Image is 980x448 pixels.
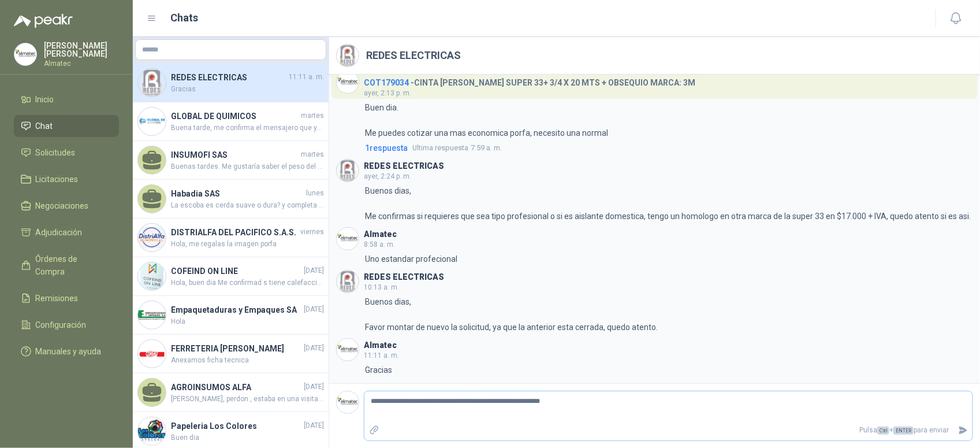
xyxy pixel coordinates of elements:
img: Company Logo [337,45,359,66]
h4: - CINTA [PERSON_NAME] SUPER 33+ 3/4 X 20 MTS + OBSEQUIO MARCA: 3M [364,75,695,86]
span: 10:13 a. m. [364,283,399,291]
a: Órdenes de Compra [14,248,119,283]
span: Gracias [171,84,324,95]
span: Órdenes de Compra [36,253,108,278]
img: Company Logo [138,262,166,290]
a: Solicitudes [14,142,119,164]
span: Hola, buen dia Me confirmad s tiene calefacción porfa [171,277,324,288]
a: Company LogoREDES ELECTRICAS11:11 a. m.Gracias [133,64,329,102]
img: Company Logo [337,271,359,293]
span: COT179034 [364,78,409,87]
a: Habadia SASlunesLa escoba es cerda suave o dura? y completa o solo el repuesto? [133,180,329,219]
span: martes [301,110,324,121]
span: Solicitudes [36,146,76,159]
span: ayer, 2:13 p. m. [364,89,411,97]
span: Chat [36,120,53,132]
h4: GLOBAL DE QUIMICOS [171,110,299,123]
a: Adjudicación [14,221,119,243]
span: 11:11 a. m. [364,351,399,360]
span: Hola [171,316,324,327]
span: [DATE] [304,343,324,354]
span: 8:58 a. m. [364,240,395,249]
a: Company LogoFERRETERIA [PERSON_NAME][DATE]Anexamos ficha tecnica [133,335,329,373]
h4: AGROINSUMOS ALFA [171,381,301,394]
a: Inicio [14,88,119,110]
h3: Almatec [364,342,397,349]
img: Company Logo [138,417,166,445]
span: Adjudicación [36,226,83,239]
h3: Almatec [364,69,397,75]
p: Uno estandar profecional [365,253,457,265]
h4: DISTRIALFA DEL PACIFICO S.A.S. [171,226,298,239]
a: Remisiones [14,287,119,309]
img: Company Logo [138,108,166,135]
span: Licitaciones [36,173,79,186]
img: Company Logo [138,301,166,329]
h4: REDES ELECTRICAS [171,71,286,84]
a: Chat [14,115,119,137]
a: Manuales y ayuda [14,340,119,362]
a: AGROINSUMOS ALFA[DATE][PERSON_NAME], perdon , estaba en una visita ya lo reviso [133,373,329,412]
a: Company LogoGLOBAL DE QUIMICOSmartesBuena tarde, me confirma el mensajero que ya se entregó [133,102,329,141]
span: Remisiones [36,292,79,305]
label: Adjuntar archivos [364,420,384,440]
a: Company LogoCOFEIND ON LINE[DATE]Hola, buen dia Me confirmad s tiene calefacción porfa [133,257,329,296]
h4: Papeleria Los Colores [171,420,301,432]
span: 11:11 a. m. [289,72,324,83]
p: [PERSON_NAME] [PERSON_NAME] [44,42,119,58]
h4: Empaquetaduras y Empaques SA [171,303,301,316]
span: ayer, 2:24 p. m. [364,172,411,180]
span: 1 respuesta [365,142,408,154]
span: Ctrl [877,427,889,435]
h4: INSUMOFI SAS [171,149,299,161]
span: martes [301,149,324,160]
span: Buena tarde, me confirma el mensajero que ya se entregó [171,123,324,134]
h4: COFEIND ON LINE [171,265,301,277]
p: Gracias [365,364,392,376]
span: Negociaciones [36,199,89,212]
span: Buenas tardes. Me gustaría saber el peso del rollo para poderles enviar una cotizacion acertada. ... [171,161,324,172]
span: viernes [300,227,324,238]
span: Configuración [36,319,87,331]
h4: Habadia SAS [171,187,304,200]
img: Logo peakr [14,14,73,28]
span: Hola, me regalas la imagen porfa [171,239,324,250]
img: Company Logo [138,69,166,97]
p: Buenos dias, Me confirmas si requieres que sea tipo profesional o si es aislante domestica, tengo... [365,184,971,223]
img: Company Logo [337,160,359,182]
p: Buen dia. Me puedes cotizar una mas economica porfa, necesito una normal [365,101,608,139]
span: [DATE] [304,382,324,393]
a: Company LogoEmpaquetaduras y Empaques SA[DATE]Hola [133,296,329,335]
img: Company Logo [337,71,359,93]
a: Negociaciones [14,195,119,217]
h1: Chats [171,10,199,26]
button: Enviar [953,420,972,440]
h4: FERRETERIA [PERSON_NAME] [171,342,301,355]
span: lunes [306,188,324,199]
a: Configuración [14,314,119,336]
span: Manuales y ayuda [36,345,102,358]
p: Buenos dias, Favor montar de nuevo la solicitud, ya que la anterior esta cerrada, quedo atento. [365,295,658,334]
p: Almatec [44,60,119,67]
span: 7:59 a. m. [412,142,502,154]
img: Company Logo [337,228,359,250]
span: ENTER [893,427,914,435]
span: [PERSON_NAME], perdon , estaba en una visita ya lo reviso [171,394,324,405]
span: [DATE] [304,265,324,276]
img: Company Logo [138,224,166,251]
h3: REDES ELECTRICAS [364,163,444,169]
span: Ultima respuesta [412,142,468,154]
p: Pulsa + para enviar [384,420,954,440]
img: Company Logo [138,340,166,368]
span: Anexamos ficha tecnica [171,355,324,366]
h3: REDES ELECTRICAS [364,274,444,280]
span: [DATE] [304,304,324,315]
a: Company LogoDISTRIALFA DEL PACIFICO S.A.S.viernesHola, me regalas la imagen porfa [133,219,329,257]
h2: REDES ELECTRICAS [366,47,461,64]
a: 1respuestaUltima respuesta7:59 a. m. [363,142,973,154]
img: Company Logo [14,43,36,65]
h3: Almatec [364,231,397,238]
span: La escoba es cerda suave o dura? y completa o solo el repuesto? [171,200,324,211]
img: Company Logo [337,339,359,361]
img: Company Logo [337,391,359,413]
